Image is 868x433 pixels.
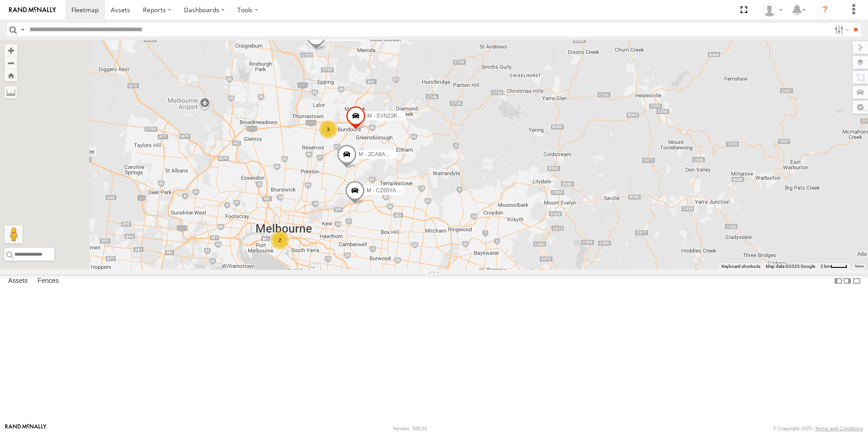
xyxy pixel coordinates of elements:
[19,23,26,36] label: Search Query
[831,23,850,36] label: Search Filter Options
[367,187,445,194] span: M - CZ65YA - [PERSON_NAME]
[722,263,760,270] button: Keyboard shortcuts
[854,265,864,268] a: Terms (opens in new tab)
[33,275,63,287] label: Fences
[852,274,861,287] label: Hide Summary Table
[5,44,17,57] button: Zoom in
[766,264,815,269] span: Map data ©2025 Google
[5,69,17,81] button: Zoom Home
[359,152,432,158] span: M - 2CA8AO - Yehya Abou-Eid
[319,120,337,138] div: 3
[393,426,427,431] div: Version: 308.01
[773,426,863,431] div: © Copyright 2025 -
[5,424,47,433] a: Visit our Website
[815,426,863,431] a: Terms and Conditions
[818,263,850,270] button: Map Scale: 2 km per 33 pixels
[5,86,17,99] label: Measure
[853,101,868,114] label: Map Settings
[821,264,830,269] span: 2 km
[368,113,447,119] span: M - EVN23K - [PERSON_NAME]
[5,57,17,69] button: Zoom out
[843,274,852,287] label: Dock Summary Table to the Right
[759,3,786,17] div: Tye Clark
[271,231,289,249] div: 2
[818,3,832,17] i: ?
[5,225,23,243] button: Drag Pegman onto the map to open Street View
[9,7,56,13] img: rand-logo.svg
[834,274,843,287] label: Dock Summary Table to the Left
[4,275,32,287] label: Assets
